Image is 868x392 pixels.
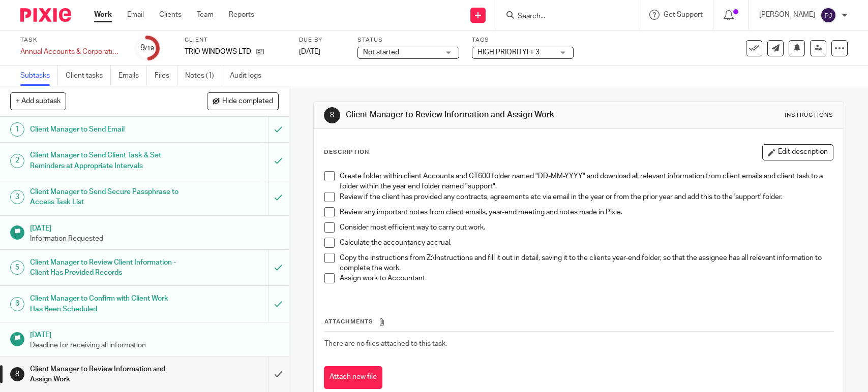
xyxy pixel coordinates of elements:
span: [DATE] [299,48,320,55]
p: Assign work to Accountant [340,273,832,283]
span: Hide completed [222,97,273,106]
a: Emails [118,66,147,86]
button: Attach new file [324,366,382,389]
span: Attachments [324,319,373,324]
a: Email [127,10,144,20]
a: Audit logs [230,66,269,86]
a: Reports [229,10,254,20]
button: + Add subtask [10,92,66,110]
a: Team [197,10,214,20]
label: Due by [299,36,345,44]
label: Task [20,36,122,44]
div: 8 [10,367,24,381]
span: There are no files attached to this task. [324,340,447,347]
p: Information Requested [30,234,279,244]
p: Deadline for receiving all information [30,340,279,350]
h1: Client Manager to Confirm with Client Work Has Been Scheduled [30,291,182,317]
a: Client tasks [66,66,111,86]
div: 6 [10,297,24,311]
span: Get Support [664,11,703,18]
div: Annual Accounts &amp; Corporation Tax Return - November 30, 2024 [20,47,122,57]
h1: [DATE] [30,221,279,234]
h1: Client Manager to Send Email [30,122,182,137]
a: Notes (1) [185,66,222,86]
input: Search [517,12,608,21]
a: Work [94,10,112,20]
h1: Client Manager to Review Client Information - Client Has Provided Records [30,255,182,281]
p: [PERSON_NAME] [759,10,815,20]
div: Instructions [785,111,833,119]
div: 9 [140,42,154,54]
p: Calculate the accountancy accrual. [340,238,832,248]
h1: [DATE] [30,328,279,340]
p: Copy the instructions from Z:\Instructions and fill it out in detail, saving it to the clients ye... [340,253,832,274]
a: Subtasks [20,66,58,86]
div: 8 [324,107,340,123]
img: svg%3E [820,7,836,23]
small: /19 [145,46,154,51]
p: Description [324,148,369,156]
p: Review any important notes from client emails, year-end meeting and notes made in Pixie. [340,207,832,217]
h1: Client Manager to Send Secure Passphrase to Access Task List [30,184,182,210]
button: Edit description [762,144,833,160]
div: 5 [10,260,24,275]
div: 1 [10,122,24,137]
label: Client [185,36,286,44]
label: Tags [472,36,574,44]
div: Annual Accounts & Corporation Tax Return - [DATE] [20,47,122,57]
p: TRIO WINDOWS LTD [185,47,251,57]
div: 2 [10,154,24,168]
label: Status [357,36,459,44]
span: Not started [363,49,399,56]
p: Create folder within client Accounts and CT600 folder named "DD-MM-YYYY" and download all relevan... [340,171,832,192]
a: Clients [159,10,182,20]
p: Consider most efficient way to carry out work. [340,222,832,233]
h1: Client Manager to Review Information and Assign Work [30,362,182,387]
a: Files [155,66,177,86]
div: 3 [10,190,24,204]
span: HIGH PRIORITY! + 3 [477,49,540,56]
img: Pixie [20,8,71,22]
p: Review if the client has provided any contracts, agreements etc via email in the year or from the... [340,192,832,202]
h1: Client Manager to Send Client Task & Set Reminders at Appropriate Intervals [30,148,182,174]
button: Hide completed [207,92,279,110]
h1: Client Manager to Review Information and Assign Work [346,110,601,120]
